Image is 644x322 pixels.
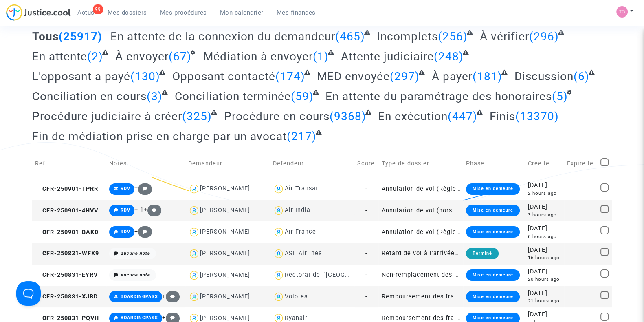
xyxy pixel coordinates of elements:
[528,233,561,240] div: 6 hours ago
[134,185,152,192] span: +
[87,50,103,63] span: (2)
[154,7,213,19] a: Mes procédures
[365,293,367,300] span: -
[378,243,463,265] td: Retard de vol à l'arrivée (Règlement CE n°261/2004)
[35,293,98,300] span: CFR-250831-XJBD
[528,224,561,233] div: [DATE]
[59,30,102,43] span: (25917)
[188,226,200,238] img: icon-user.svg
[200,250,250,257] div: [PERSON_NAME]
[273,226,285,238] img: icon-user.svg
[200,271,250,278] div: [PERSON_NAME]
[175,90,291,103] span: Conciliation terminée
[466,248,499,259] div: Terminé
[573,70,589,83] span: (6)
[106,149,185,178] td: Notes
[115,50,169,63] span: À envoyer
[121,251,150,256] i: aucune note
[525,149,564,178] td: Créé le
[466,183,520,195] div: Mise en demeure
[32,110,182,123] span: Procédure judiciaire à créer
[378,265,463,286] td: Non-remplacement des professeurs/enseignants absents
[284,228,316,235] div: Air France
[172,70,275,83] span: Opposant contacté
[490,110,515,123] span: Finis
[354,149,378,178] td: Score
[110,30,335,43] span: En attente de la connexion du demandeur
[365,185,367,192] span: -
[438,30,468,43] span: (256)
[528,310,561,319] div: [DATE]
[528,181,561,190] div: [DATE]
[291,90,314,103] span: (59)
[35,207,98,214] span: CFR-250901-4HVV
[514,70,573,83] span: Discussion
[203,50,313,63] span: Médiation à envoyer
[185,149,270,178] td: Demandeur
[71,7,101,19] a: 99Actus
[121,186,130,191] span: RDV
[101,7,154,19] a: Mes dossiers
[463,149,525,178] td: Phase
[528,289,561,298] div: [DATE]
[200,228,250,235] div: [PERSON_NAME]
[616,6,628,18] img: fe1f3729a2b880d5091b466bdc4f5af5
[515,110,559,123] span: (13370)
[35,250,99,257] span: CFR-250831-WFX9
[448,110,477,123] span: (447)
[32,90,147,103] span: Conciliation en cours
[287,130,317,143] span: (217)
[188,183,200,195] img: icon-user.svg
[32,70,130,83] span: L'opposant a payé
[182,110,212,123] span: (325)
[270,149,355,178] td: Defendeur
[284,293,308,300] div: Volotea
[273,291,285,303] img: icon-user.svg
[160,9,207,16] span: Mes procédures
[284,315,307,322] div: Ryanair
[466,205,520,216] div: Mise en demeure
[365,229,367,236] span: -
[273,183,285,195] img: icon-user.svg
[330,110,366,123] span: (9368)
[220,9,264,16] span: Mon calendrier
[93,4,103,14] div: 99
[552,90,568,103] span: (5)
[32,130,287,143] span: Fin de médiation prise en charge par un avocat
[224,110,330,123] span: Procédure en cours
[200,315,250,322] div: [PERSON_NAME]
[130,70,160,83] span: (130)
[325,90,552,103] span: En attente du paramétrage des honoraires
[32,50,87,63] span: En attente
[162,314,180,321] span: +
[108,9,147,16] span: Mes dossiers
[147,90,163,103] span: (3)
[77,9,95,16] span: Actus
[270,7,322,19] a: Mes finances
[434,50,464,63] span: (248)
[273,205,285,216] img: icon-user.svg
[200,207,250,214] div: [PERSON_NAME]
[564,149,598,178] td: Expire le
[162,293,180,300] span: +
[313,50,329,63] span: (1)
[121,272,150,278] i: aucune note
[284,271,388,278] div: Rectorat de l'[GEOGRAPHIC_DATA]
[188,205,200,216] img: icon-user.svg
[134,228,152,235] span: +
[378,178,463,200] td: Annulation de vol (Règlement CE n°261/2004)
[121,229,130,234] span: RDV
[529,30,559,43] span: (296)
[6,4,71,21] img: jc-logo.svg
[200,185,250,192] div: [PERSON_NAME]
[365,315,367,322] span: -
[35,315,99,322] span: CFR-250831-PQVH
[273,269,285,281] img: icon-user.svg
[365,250,367,257] span: -
[169,50,191,63] span: (67)
[528,190,561,197] div: 2 hours ago
[378,149,463,178] td: Type de dossier
[390,70,420,83] span: (297)
[35,229,99,236] span: CFR-250901-BAKD
[528,203,561,212] div: [DATE]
